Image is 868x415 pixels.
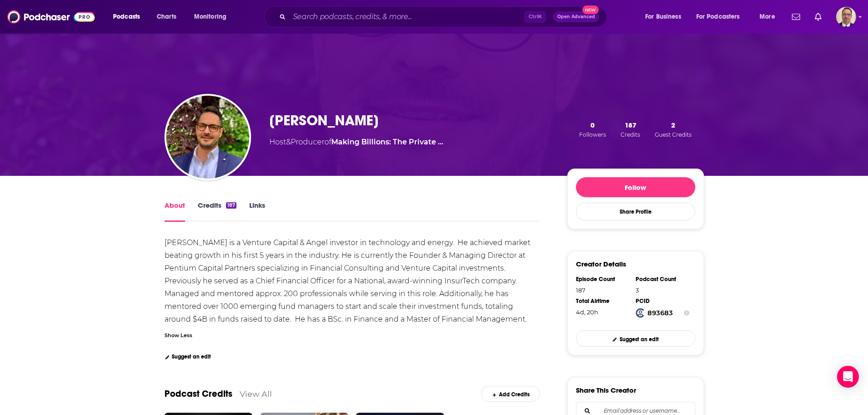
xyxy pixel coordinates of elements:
div: Open Intercom Messenger [837,366,859,388]
div: 187 [576,287,630,294]
button: 0Followers [576,120,609,138]
img: Podchaser - Follow, Share and Rate Podcasts [7,8,95,26]
div: Total Airtime [576,297,630,305]
h3: Creator Details [576,260,626,268]
div: Episode Count [576,276,630,283]
div: [PERSON_NAME] is a Venture Capital & Angel investor in technology and energy. He achieved market ... [164,238,532,323]
div: PCID [636,297,689,305]
button: open menu [753,10,786,24]
img: Ryan Miller [166,96,249,179]
a: View All [240,389,272,399]
a: Making Billions: The Private Equity Podcast for Fund Managers, Alternative Asset Managers, and Ve... [331,138,443,146]
a: Links [249,201,265,222]
span: Open Advanced [557,15,595,19]
div: Podcast Count [636,276,689,283]
a: About [164,201,185,222]
button: open menu [639,10,693,24]
button: 2Guest Credits [652,120,694,138]
a: Credits187 [198,201,236,222]
button: 187Credits [618,120,643,138]
button: open menu [107,10,152,24]
strong: 893683 [647,309,673,317]
span: Logged in as PercPodcast [836,7,856,27]
span: Followers [579,131,606,138]
span: For Podcasters [696,10,740,23]
span: New [582,5,599,14]
a: Suggest an edit [576,330,695,346]
a: Show notifications dropdown [788,9,804,25]
button: open menu [188,10,238,24]
input: Search podcasts, credits, & more... [289,10,524,24]
span: For Business [645,10,681,23]
button: Show profile menu [836,7,856,27]
span: 116 hours, 21 minutes, 7 seconds [576,308,598,316]
span: Charts [157,10,176,23]
a: Charts [151,10,182,24]
span: Host [269,138,286,146]
div: Search podcasts, credits, & more... [273,6,616,27]
span: 2 [671,121,675,129]
button: open menu [690,10,753,24]
button: Show Info [684,308,689,318]
span: Guest Credits [655,131,692,138]
button: Share Profile [576,203,695,220]
h3: Share This Creator [576,386,636,395]
span: of [324,138,443,146]
img: User Profile [836,7,856,27]
h1: [PERSON_NAME] [269,112,379,129]
button: Follow [576,177,695,197]
div: 187 [226,202,236,209]
span: Monitoring [194,10,226,23]
span: More [760,10,775,23]
span: Ctrl K [524,11,546,23]
button: Open AdvancedNew [553,11,599,22]
a: Suggest an edit [164,354,211,360]
span: Producer [291,138,324,146]
span: 187 [625,121,637,129]
img: Podchaser Creator ID logo [636,308,645,318]
span: & [286,138,291,146]
span: Credits [621,131,640,138]
div: 3 [636,287,689,294]
a: Podcast Credits [164,388,232,400]
a: Show notifications dropdown [811,9,825,25]
a: Add Credits [481,386,540,402]
span: Podcasts [113,10,140,23]
span: 0 [591,121,595,129]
